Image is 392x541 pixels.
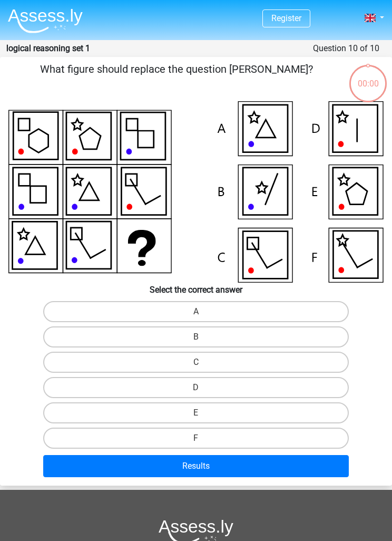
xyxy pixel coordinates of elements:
[43,455,349,477] button: Results
[348,64,388,90] div: 00:00
[8,8,83,33] img: Assessly
[43,301,349,322] label: A
[4,283,388,295] h6: Select the correct answer
[4,61,348,93] p: What figure should replace the question [PERSON_NAME]?
[43,326,349,347] label: B
[43,352,349,373] label: C
[43,428,349,449] label: F
[271,13,301,23] a: Register
[43,402,349,423] label: E
[6,43,90,53] strong: logical reasoning set 1
[43,377,349,398] label: D
[313,42,379,55] div: Question 10 of 10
